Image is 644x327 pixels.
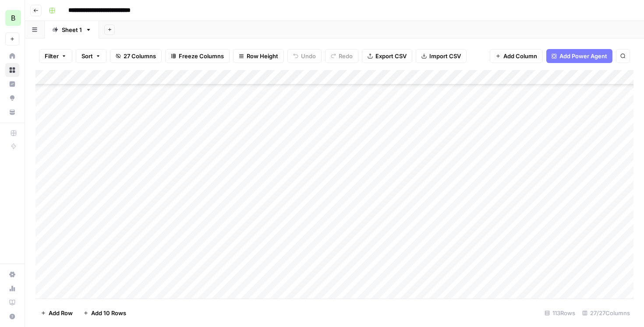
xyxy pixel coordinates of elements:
a: Sheet 1 [45,21,99,39]
a: Browse [5,63,19,77]
span: Redo [339,52,353,60]
button: Redo [325,49,358,63]
button: Export CSV [362,49,412,63]
a: Learning Hub [5,295,19,309]
a: Your Data [5,105,19,119]
button: Filter [39,49,72,63]
span: Add Row [49,309,73,317]
button: Sort [76,49,106,63]
button: Undo [287,49,322,63]
span: Add Column [503,52,537,60]
a: Insights [5,77,19,91]
a: Home [5,49,19,63]
button: Add Row [35,306,78,320]
div: Sheet 1 [62,25,82,34]
span: Import CSV [429,52,461,60]
div: 27/27 Columns [579,306,633,320]
button: Add 10 Rows [78,306,131,320]
button: Add Column [490,49,543,63]
a: Opportunities [5,91,19,105]
span: Freeze Columns [179,52,224,60]
button: Row Height [233,49,284,63]
button: Freeze Columns [165,49,230,63]
a: Settings [5,267,19,281]
span: Sort [81,52,93,60]
button: Import CSV [416,49,467,63]
span: B [11,13,15,23]
span: Add Power Agent [559,52,607,60]
span: Export CSV [375,52,407,60]
a: Usage [5,281,19,295]
span: 27 Columns [124,52,156,60]
button: Help + Support [5,309,19,323]
div: 113 Rows [541,306,579,320]
button: Add Power Agent [546,49,612,63]
span: Filter [45,52,59,60]
span: Add 10 Rows [91,309,126,317]
span: Undo [301,52,316,60]
span: Row Height [247,52,278,60]
button: 27 Columns [110,49,162,63]
button: Workspace: Blindspot [5,7,19,29]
